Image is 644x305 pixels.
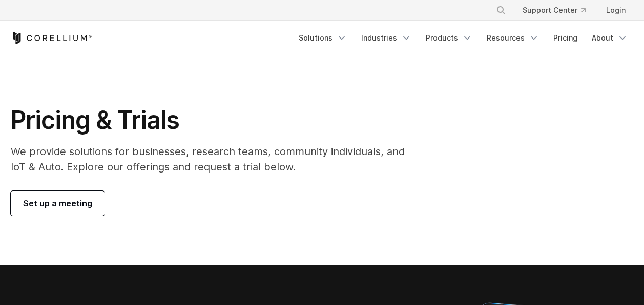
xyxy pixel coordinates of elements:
p: We provide solutions for businesses, research teams, community individuals, and IoT & Auto. Explo... [11,144,419,175]
a: Corellium Home [11,32,92,44]
h1: Pricing & Trials [11,105,419,136]
div: Navigation Menu [484,1,634,20]
div: Navigation Menu [293,29,634,47]
a: Products [420,29,479,47]
a: Support Center [514,1,594,20]
a: Login [598,1,634,20]
button: Search [492,1,510,20]
a: Resources [481,29,545,47]
a: Industries [355,29,418,47]
a: Pricing [547,29,584,47]
span: Set up a meeting [23,197,92,209]
a: About [586,29,634,47]
a: Solutions [293,29,353,47]
a: Set up a meeting [11,191,105,216]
